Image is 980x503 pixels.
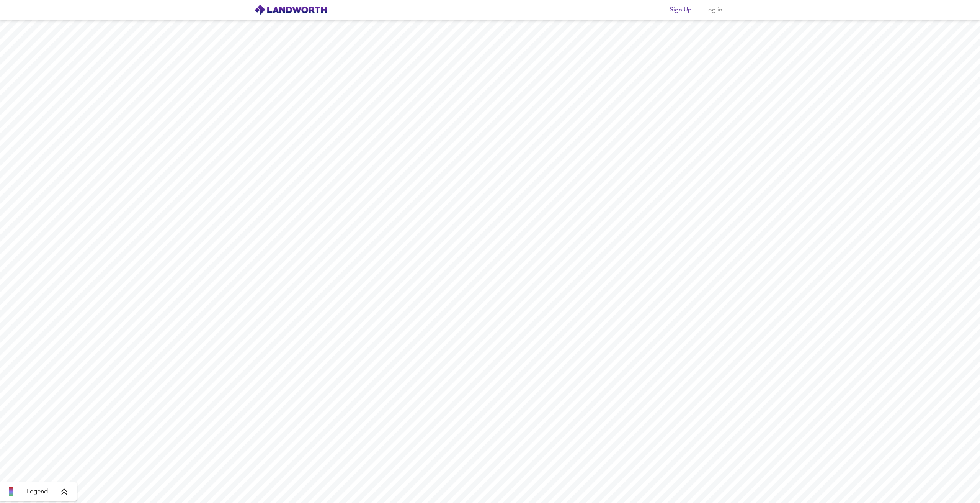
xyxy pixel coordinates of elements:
img: logo [254,4,327,16]
button: Log in [701,2,726,18]
span: Legend [27,487,48,496]
span: Log in [704,5,723,15]
button: Sign Up [667,2,695,18]
span: Sign Up [670,5,692,15]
